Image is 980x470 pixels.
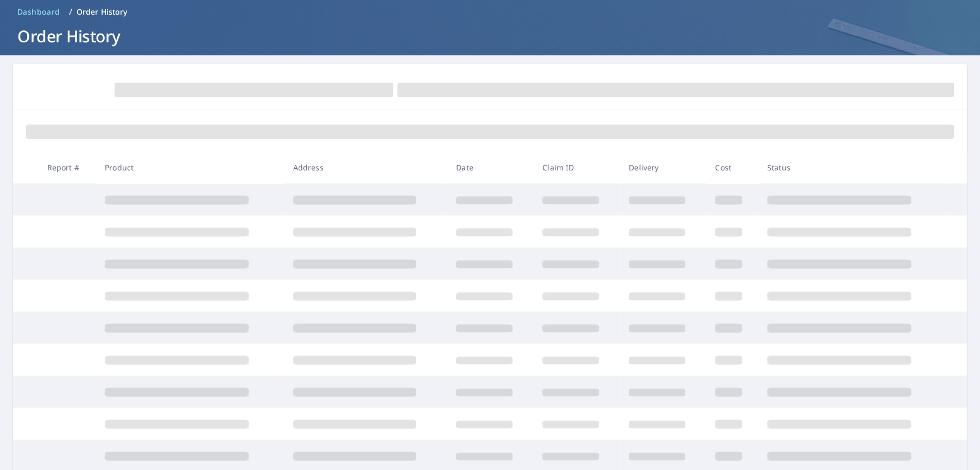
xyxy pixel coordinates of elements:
[706,151,758,183] th: Cost
[620,151,706,183] th: Delivery
[447,151,534,183] th: Date
[39,151,96,183] th: Report #
[77,7,128,17] p: Order History
[758,151,947,183] th: Status
[534,151,620,183] th: Claim ID
[13,3,967,21] nav: breadcrumb
[17,7,60,17] span: Dashboard
[284,151,448,183] th: Address
[69,5,72,18] li: /
[13,3,65,21] a: Dashboard
[96,151,284,183] th: Product
[13,25,967,47] h1: Order History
